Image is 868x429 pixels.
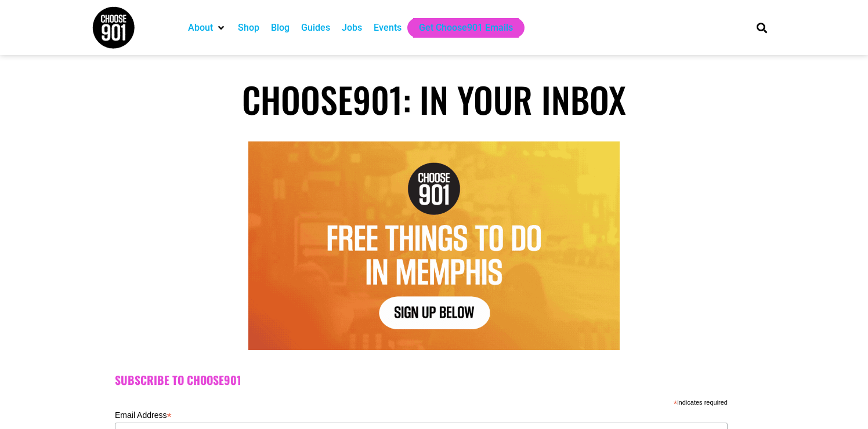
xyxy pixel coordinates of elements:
[182,18,232,38] div: About
[374,21,402,35] a: Events
[753,18,772,37] div: Search
[238,21,259,35] a: Shop
[115,396,728,407] div: indicates required
[182,18,737,38] nav: Main nav
[342,21,362,35] a: Jobs
[92,78,776,120] h1: Choose901: In Your Inbox
[301,21,330,35] a: Guides
[271,21,290,35] a: Blog
[115,407,728,421] label: Email Address
[419,21,513,35] a: Get Choose901 Emails
[188,21,213,35] a: About
[115,373,753,387] h2: Subscribe to Choose901
[248,141,620,350] img: Text graphic with "Choose 901" logo. Reads: "7 Things to Do in Memphis This Week. Sign Up Below."...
